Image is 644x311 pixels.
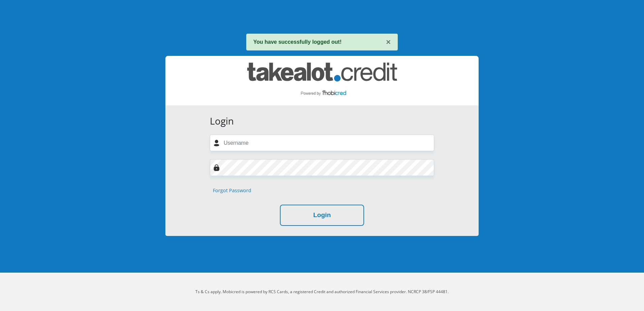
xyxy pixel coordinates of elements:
[213,140,220,146] img: user-icon image
[210,115,434,127] h3: Login
[386,38,391,46] button: ×
[280,205,364,226] button: Login
[210,135,434,151] input: Username
[247,63,397,99] img: takealot_credit logo
[213,164,220,171] img: Image
[213,187,251,194] a: Forgot Password
[135,289,509,295] p: Ts & Cs apply. Mobicred is powered by RCS Cards, a registered Credit and authorized Financial Ser...
[253,39,342,45] strong: You have successfully logged out!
